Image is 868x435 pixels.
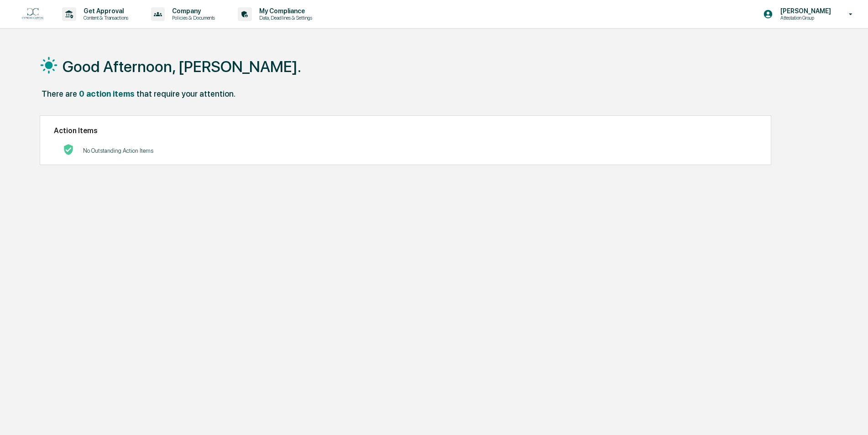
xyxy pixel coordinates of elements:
[63,144,74,155] img: No Actions logo
[63,57,301,76] h1: Good Afternoon, [PERSON_NAME].
[79,89,135,98] div: 0 action items
[76,7,133,15] p: Get Approval
[773,15,836,21] p: Attestation Group
[165,7,220,15] p: Company
[54,126,757,135] h2: Action Items
[83,147,153,154] p: No Outstanding Action Items
[22,8,44,21] img: logo
[773,7,836,15] p: [PERSON_NAME]
[42,89,77,98] div: There are
[76,15,133,21] p: Content & Transactions
[252,15,317,21] p: Data, Deadlines & Settings
[252,7,317,15] p: My Compliance
[136,89,235,98] div: that require your attention.
[165,15,220,21] p: Policies & Documents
